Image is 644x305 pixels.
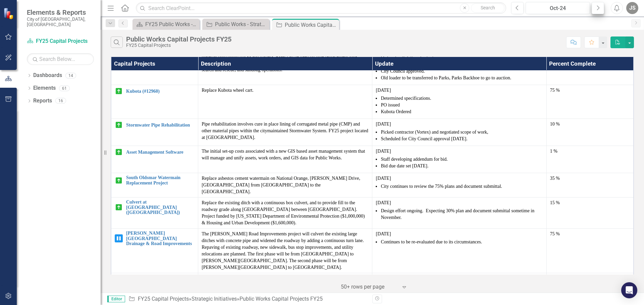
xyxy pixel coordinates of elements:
[126,175,195,185] a: South Oldsmar Watermain Replacement Project
[381,129,543,136] li: Picked contractor (Vortex) and negotiated scope of work,
[285,21,337,29] div: Public Works Capital Projects FY25
[126,150,195,155] a: Asset Management Software
[136,2,506,14] input: Search ClearPoint...
[202,87,369,94] p: Replace Kubota wheel cart.
[546,119,634,146] td: Double-Click to Edit
[550,148,630,155] div: 1 %
[111,173,198,198] td: Double-Click to Edit Right Click for Context Menu
[198,119,372,146] td: Double-Click to Edit
[65,73,76,78] div: 14
[381,75,543,81] li: Old loader to be transferred to Parks, Parks Backhoe to go to auction.
[115,234,123,242] img: On Hold
[128,295,367,303] div: » »
[198,173,372,198] td: Double-Click to Edit
[202,121,369,141] p: Pipe rehabilitation involves cure in place lining of corrugated metal pipe (CMP) and other materi...
[202,200,369,226] p: Replace the existing ditch with a continuous box culvert, and to provide fill to the roadway grad...
[126,200,195,215] a: Culvert at [GEOGRAPHIC_DATA] ([GEOGRAPHIC_DATA])
[202,175,369,195] p: Replace asbestos cement watermain on National Orange, [PERSON_NAME] Drive, [GEOGRAPHIC_DATA] from...
[198,198,372,229] td: Double-Click to Edit
[115,176,123,184] img: On Target
[111,119,198,146] td: Double-Click to Edit Right Click for Context Menu
[546,273,634,304] td: Double-Click to Edit
[546,173,634,198] td: Double-Click to Edit
[376,87,543,94] p: [DATE]
[111,273,198,304] td: Double-Click to Edit Right Click for Context Menu
[526,2,590,14] button: Oct-24
[204,20,268,28] a: Public Works - Strategic Initiatives
[376,200,543,206] p: [DATE]
[126,35,231,43] div: Public Works Capital Projects FY25
[27,16,94,27] small: City of [GEOGRAPHIC_DATA], [GEOGRAPHIC_DATA]
[381,95,543,102] li: Determined specifications.
[372,273,546,304] td: Double-Click to Edit
[138,296,189,302] a: FY25 Capital Projects
[376,121,543,128] p: [DATE]
[372,85,546,119] td: Double-Click to Edit
[621,282,637,298] div: Open Intercom Messenger
[546,229,634,273] td: Double-Click to Edit
[111,146,198,173] td: Double-Click to Edit Right Click for Context Menu
[126,89,195,94] a: Kubota (#12960)
[55,98,66,104] div: 16
[372,229,546,273] td: Double-Click to Edit
[381,68,543,75] li: City Council approved.
[381,183,543,190] li: City continues to review the 75% plans and document submittal.
[115,87,123,95] img: On Target
[550,231,630,237] div: 75 %
[115,148,123,156] img: On Target
[550,175,630,182] div: 35 %
[381,208,543,221] p: Design effort ongoing. Expecting 30% plan and document submittal sometime in November.
[111,229,198,273] td: Double-Click to Edit Right Click for Context Menu
[215,20,268,28] div: Public Works - Strategic Initiatives
[126,43,231,48] div: FY25 Capital Projects
[198,229,372,273] td: Double-Click to Edit
[372,119,546,146] td: Double-Click to Edit
[481,5,495,10] span: Search
[372,173,546,198] td: Double-Click to Edit
[381,156,543,163] li: Staff developing addendum for bid.
[126,231,195,246] a: [PERSON_NAME][GEOGRAPHIC_DATA] Drainage & Road Improvements
[202,148,369,161] p: The initial set-up costs associated with a new GIS based asset management system that will manage...
[528,4,588,12] div: Oct-24
[33,72,62,79] a: Dashboards
[376,231,543,237] p: [DATE]
[202,231,369,271] p: The [PERSON_NAME] Road Improvements project will culvert the existing large ditches with concrete...
[198,85,372,119] td: Double-Click to Edit
[381,102,543,108] li: PO issued
[115,121,123,129] img: On Target
[3,7,15,19] img: ClearPoint Strategy
[198,146,372,173] td: Double-Click to Edit
[381,108,543,115] li: Kubota Ordered
[550,121,630,128] div: 10 %
[626,2,638,14] button: JS
[239,296,323,302] div: Public Works Capital Projects FY25
[27,8,94,16] span: Elements & Reports
[134,20,198,28] a: FY25 Public Works - Strategic Plan
[27,53,94,65] input: Search Below...
[33,97,52,105] a: Reports
[111,85,198,119] td: Double-Click to Edit Right Click for Context Menu
[107,296,125,302] span: Editor
[111,198,198,229] td: Double-Click to Edit Right Click for Context Menu
[372,146,546,173] td: Double-Click to Edit
[546,198,634,229] td: Double-Click to Edit
[471,3,504,13] button: Search
[381,239,543,245] li: Continues to be re-evaluated due to its circumstances.
[550,200,630,206] div: 15 %
[27,37,94,45] a: FY25 Capital Projects
[126,123,195,128] a: Stormwater Pipe Rehabilitation
[546,85,634,119] td: Double-Click to Edit
[550,87,630,94] div: 75 %
[59,85,70,91] div: 61
[376,148,543,155] p: [DATE]
[376,175,543,182] p: [DATE]
[192,296,237,302] a: Strategic Initiatives
[145,20,198,28] div: FY25 Public Works - Strategic Plan
[372,198,546,229] td: Double-Click to Edit
[546,146,634,173] td: Double-Click to Edit
[33,84,56,92] a: Elements
[115,203,123,211] img: On Target
[198,273,372,304] td: Double-Click to Edit
[381,163,543,169] li: Bid due date set [DATE].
